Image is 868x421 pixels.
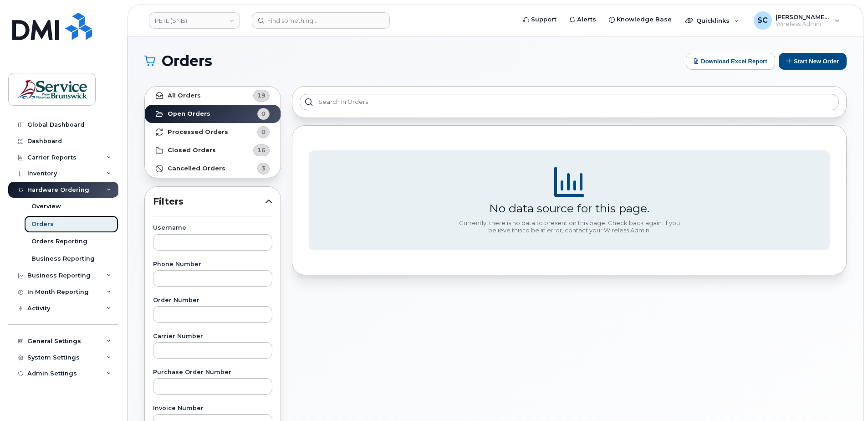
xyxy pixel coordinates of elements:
[261,109,266,118] span: 0
[153,225,272,231] label: Username
[261,164,266,173] span: 3
[153,195,265,208] span: Filters
[153,262,272,267] label: Phone Number
[168,110,210,118] strong: Open Orders
[145,141,281,159] a: Closed Orders16
[779,53,847,70] button: Start New Order
[162,54,212,68] span: Orders
[489,201,649,215] div: No data source for this page.
[686,53,775,70] button: Download Excel Report
[145,123,281,141] a: Processed Orders0
[257,146,266,154] span: 16
[153,334,272,339] label: Carrier Number
[257,91,266,100] span: 19
[145,105,281,123] a: Open Orders0
[261,128,266,136] span: 0
[168,128,228,136] strong: Processed Orders
[153,370,272,375] label: Purchase Order Number
[153,298,272,303] label: Order Number
[168,92,201,99] strong: All Orders
[168,147,216,154] strong: Closed Orders
[145,87,281,105] a: All Orders19
[145,159,281,178] a: Cancelled Orders3
[300,94,839,110] input: Search in orders
[168,165,225,172] strong: Cancelled Orders
[455,220,683,234] div: Currently, there is no data to present on this page. Check back again. If you believe this to be ...
[153,406,272,411] label: Invoice Number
